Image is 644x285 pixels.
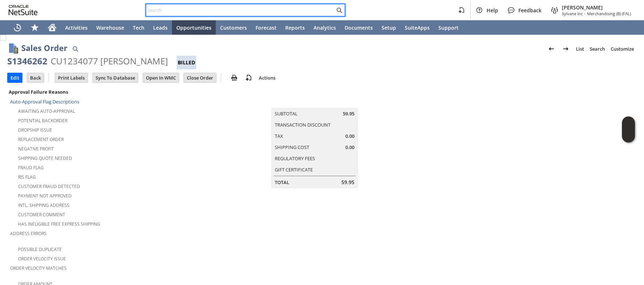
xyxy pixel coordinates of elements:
[10,230,47,237] a: Address Errors
[96,24,124,31] span: Warehouse
[275,122,331,128] a: Transaction Discount
[184,73,216,82] input: Close Order
[405,24,430,31] span: SuiteApps
[345,133,354,140] span: 0.00
[149,20,172,35] a: Leads
[7,55,47,67] div: S1346262
[18,108,75,114] a: Awaiting Auto-Approval
[18,246,62,252] a: Possible Duplicate
[275,144,309,150] a: Shipping Cost
[340,20,377,35] a: Documents
[18,202,70,208] a: Intl. Shipping Address
[51,55,168,67] div: CU1234077 [PERSON_NAME]
[10,98,79,105] a: Auto-Approval Flag Descriptions
[309,20,340,35] a: Analytics
[176,24,211,31] span: Opportunities
[172,20,216,35] a: Opportunities
[18,256,66,262] a: Order Velocity Issue
[271,96,358,108] caption: Summary
[487,7,498,14] span: Help
[547,44,556,53] img: Previous
[285,24,305,31] span: Reports
[93,73,138,82] input: Sync To Database
[562,4,631,11] span: [PERSON_NAME]
[143,73,179,82] input: Open In WMC
[608,43,637,55] a: Customize
[622,116,635,142] iframe: Click here to launch Oracle Guided Learning Help Panel
[18,193,72,199] a: Payment not approved
[343,110,354,117] span: 59.95
[345,24,373,31] span: Documents
[61,20,92,35] a: Activities
[220,24,247,31] span: Customers
[518,7,542,14] span: Feedback
[21,42,67,54] h1: Sales Order
[281,20,309,35] a: Reports
[275,155,315,162] a: Regulatory Fees
[92,20,129,35] a: Warehouse
[27,73,44,82] input: Back
[18,155,72,161] a: Shipping Quote Needed
[345,144,354,151] span: 0.00
[562,11,583,16] span: Sylvane Inc
[313,24,336,31] span: Analytics
[8,73,22,82] input: Edit
[587,11,631,16] span: Merchandising (B) (FAL)
[622,130,635,143] span: Oracle Guided Learning Widget. To move around, please hold and drag
[18,221,100,227] a: Has Ineligible Free Express Shipping
[587,43,608,55] a: Search
[256,24,277,31] span: Forecast
[146,6,335,14] input: Search
[9,20,26,35] a: Recent Records
[13,23,22,32] svg: Recent Records
[341,179,354,186] span: 59.95
[129,20,149,35] a: Tech
[377,20,400,35] a: Setup
[216,20,251,35] a: Customers
[244,73,253,82] img: add-record.svg
[584,11,586,16] span: -
[18,136,64,142] a: Replacement Order
[438,24,459,31] span: Support
[7,87,214,97] div: Approval Failure Reasons
[26,20,43,35] div: Shortcuts
[275,133,283,139] a: Tax
[71,44,80,53] img: Quick Find
[400,20,434,35] a: SuiteApps
[335,6,344,14] svg: Search
[230,73,239,82] img: print.svg
[133,24,144,31] span: Tech
[9,5,38,15] svg: logo
[18,146,54,152] a: Negative Profit
[18,212,65,218] a: Customer Comment
[43,20,61,35] a: Home
[251,20,281,35] a: Forecast
[18,118,67,124] a: Potential Backorder
[10,265,67,271] a: Order Velocity Matches
[48,23,56,32] svg: Home
[256,75,278,81] a: Actions
[275,110,298,117] a: Subtotal
[177,56,196,69] div: Billed
[65,24,88,31] span: Activities
[18,165,44,171] a: Fraud Flag
[18,127,52,133] a: Dropship Issue
[153,24,168,31] span: Leads
[573,43,587,55] a: List
[18,183,80,190] a: Customer Fraud Detected
[275,166,313,173] a: Gift Certificate
[382,24,396,31] span: Setup
[55,73,88,82] input: Print Labels
[18,174,36,180] a: RIS flag
[434,20,463,35] a: Support
[561,44,570,53] img: Next
[275,179,289,186] a: Total
[30,23,39,32] svg: Shortcuts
